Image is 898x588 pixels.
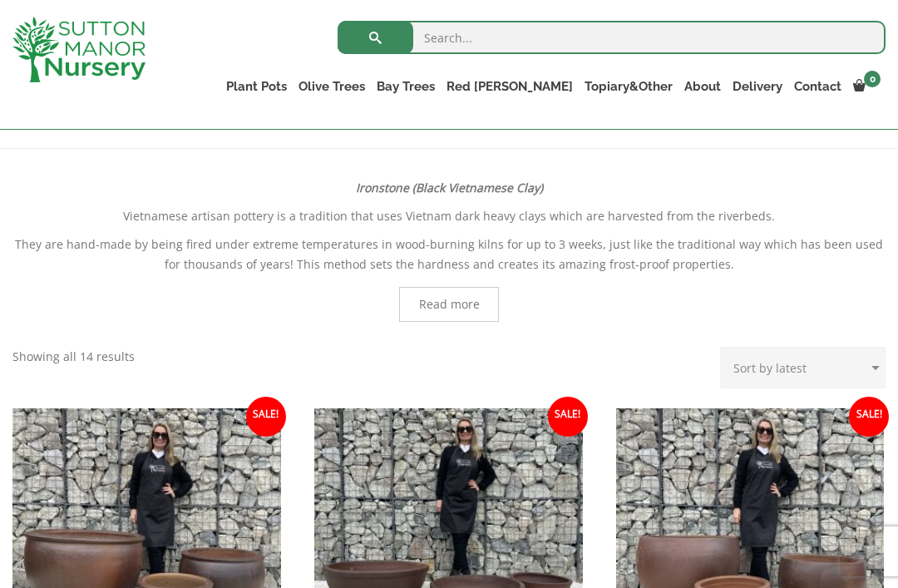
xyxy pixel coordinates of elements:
nav: Breadcrumbs [12,116,886,130]
span: Sale! [246,397,286,437]
a: Contact [788,75,847,98]
a: Plant Pots [220,75,293,98]
span: Read more [419,299,480,310]
a: 0 [847,75,886,98]
a: Red [PERSON_NAME] [441,75,579,98]
span: 0 [864,71,881,87]
a: Olive Trees [293,75,371,98]
span: Sale! [548,397,588,437]
a: Topiary&Other [579,75,678,98]
strong: Ironstone (Black Vietnamese Clay) [356,180,543,195]
select: Shop order [720,347,886,388]
p: Showing all 14 results [12,347,135,367]
a: About [678,75,727,98]
p: Vietnamese artisan pottery is a tradition that uses Vietnam dark heavy clays which are harvested ... [12,206,886,226]
a: Bay Trees [371,75,441,98]
a: Delivery [727,75,788,98]
input: Search... [338,21,886,54]
img: logo [12,17,146,82]
span: Sale! [849,397,889,437]
p: They are hand-made by being fired under extreme temperatures in wood-burning kilns for up to 3 we... [12,235,886,274]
